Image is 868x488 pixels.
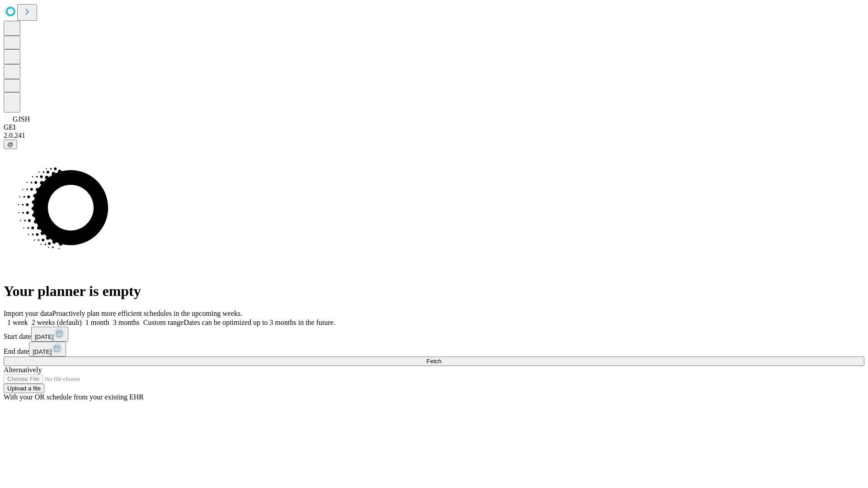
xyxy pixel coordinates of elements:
button: Upload a file [4,384,44,393]
span: Proactively plan more efficient schedules in the upcoming weeks. [52,310,242,317]
button: @ [4,140,17,149]
span: Dates can be optimized up to 3 months in the future. [184,319,335,326]
span: With your OR schedule from your existing EHR [4,393,144,401]
div: GEI [4,123,864,131]
span: [DATE] [35,333,54,340]
h1: Your planner is empty [4,283,864,300]
div: 2.0.241 [4,131,864,140]
span: GJSH [13,115,30,123]
div: End date [4,342,864,357]
span: 1 week [7,319,28,326]
span: Alternatively [4,366,42,374]
span: @ [7,141,14,148]
span: 3 months [113,319,140,326]
span: [DATE] [33,348,52,355]
button: [DATE] [29,342,66,357]
span: Custom range [143,319,184,326]
button: [DATE] [31,327,68,342]
span: Import your data [4,310,52,317]
span: 1 month [85,319,109,326]
button: Fetch [4,357,864,366]
span: 2 weeks (default) [32,319,82,326]
span: Fetch [426,358,441,365]
div: Start date [4,327,864,342]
